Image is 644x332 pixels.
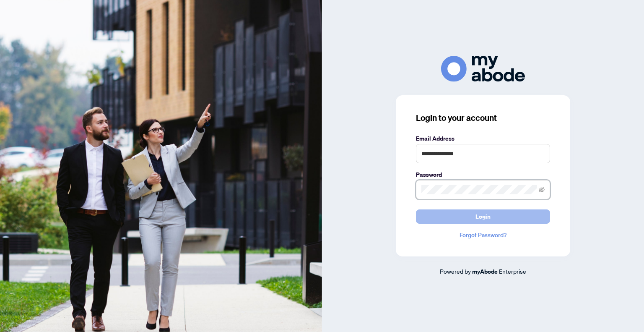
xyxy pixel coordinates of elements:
keeper-lock: Open Keeper Popup [526,185,536,195]
span: eye-invisible [539,187,545,193]
span: Login [475,210,491,223]
a: myAbode [472,267,498,276]
label: Password [416,170,550,179]
button: Login [416,209,550,224]
a: Forgot Password? [416,230,550,240]
label: Email Address [416,134,550,143]
h3: Login to your account [416,112,550,124]
span: Enterprise [499,267,526,275]
span: Powered by [440,267,471,275]
img: ma-logo [441,56,525,81]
